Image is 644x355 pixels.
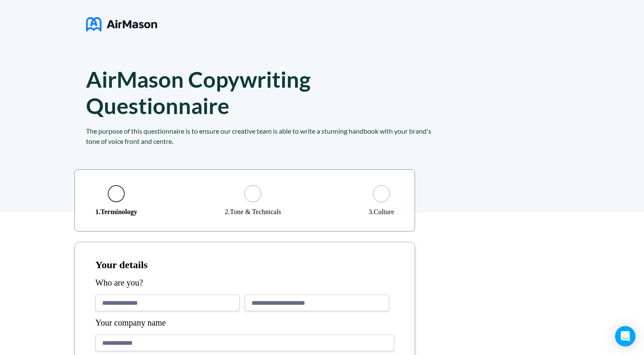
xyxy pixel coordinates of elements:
div: Who are you? [95,278,394,288]
div: 2 . Tone & Technicals [225,208,281,216]
div: 1 . Terminology [95,208,137,216]
h1: Your details [95,259,394,271]
div: Your company name [95,318,394,328]
div: 3 . Culture [369,208,394,216]
h1: AirMason Copywriting Questionnaire [86,66,335,119]
div: Open Intercom Messenger [615,326,635,346]
img: logo [86,14,157,35]
div: The purpose of this questionnaire is to ensure our creative team is able to write a stunning hand... [86,126,435,146]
